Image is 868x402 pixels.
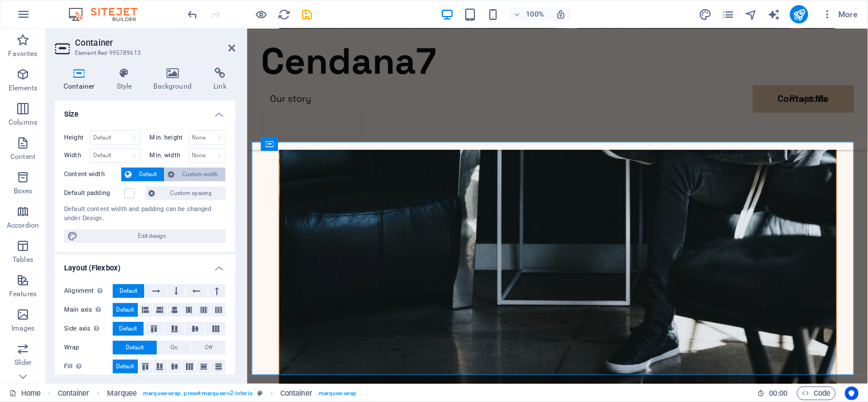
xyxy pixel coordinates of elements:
i: Reload page [278,8,291,21]
button: Default [113,284,144,298]
button: Click here to leave preview mode and continue editing [255,7,268,21]
button: Default [113,341,157,355]
button: reload [278,7,291,21]
p: Tables [13,255,33,264]
h4: Container [55,67,108,91]
button: Default [113,303,138,317]
span: 00 00 [770,387,787,400]
span: Custom spacing [159,186,223,200]
button: Custom spacing [145,186,226,200]
button: Usercentrics [845,387,859,400]
button: Default [113,360,138,373]
label: Alignment [64,284,113,298]
button: Code [797,387,836,400]
button: Edit design [64,229,226,243]
span: Code [802,387,831,400]
div: Default content width and padding can be changed under Design. [64,205,226,224]
label: Min. height [150,134,189,141]
button: design [699,7,712,21]
span: : [778,389,779,397]
label: Content width [64,168,121,181]
i: Save (Ctrl+S) [301,8,314,21]
p: Columns [9,118,37,127]
span: Default [135,168,161,181]
i: Design (Ctrl+Alt+Y) [699,8,712,21]
i: Publish [792,8,806,21]
span: . marquee-wrap [317,387,356,400]
button: pages [722,7,735,21]
span: Click to select. Double-click to edit [280,387,312,400]
label: Height [64,134,90,141]
p: Features [9,289,37,298]
label: Side axis [64,322,113,336]
label: Main axis [64,303,113,317]
h6: Session time [758,387,788,400]
label: Width [64,152,90,158]
button: Default [121,168,164,181]
label: Min. width [150,152,189,158]
h6: 100% [526,7,544,21]
button: On [157,341,191,355]
button: Default [113,322,144,336]
p: Favorites [8,49,37,58]
i: Undo: Unknown action (Ctrl+Z) [187,8,200,21]
button: publish [790,5,808,23]
span: Default [126,341,144,355]
p: Boxes [14,186,33,196]
label: Default padding [64,186,124,200]
p: Accordion [7,221,39,230]
i: AI Writer [767,8,780,21]
h3: Element #ed-995789613 [75,48,212,58]
button: Off [192,341,225,355]
i: Pages (Ctrl+Alt+S) [722,8,735,21]
span: Off [205,341,212,355]
span: Default [116,303,134,317]
p: Elements [9,83,38,93]
span: More [822,9,858,20]
i: Navigator [744,8,758,21]
span: Default [116,360,134,373]
h4: Link [205,67,235,91]
button: navigator [744,7,758,21]
h2: Container [75,38,235,48]
label: Wrap [64,341,113,355]
span: Edit design [81,229,223,243]
h4: Style [108,67,145,91]
a: Click to cancel selection. Double-click to open Pages [9,387,41,400]
i: On resize automatically adjust zoom level to fit chosen device. [556,9,566,19]
h4: Background [145,67,205,91]
span: Custom width [179,168,223,181]
h4: Size [55,101,235,121]
img: Editor Logo [66,7,152,21]
span: . marquee-wrap .preset-marquee-v2-interio [141,387,253,400]
span: Default [120,284,137,298]
span: Default [119,322,137,336]
p: Images [11,324,35,333]
button: text_generator [767,7,781,21]
button: More [818,5,863,23]
h4: Layout (Flexbox) [55,254,235,275]
p: Slider [14,358,32,367]
button: 100% [509,7,549,21]
nav: breadcrumb [58,387,357,400]
button: save [300,7,314,21]
span: Click to select. Double-click to edit [108,387,137,400]
label: Fill [64,360,113,373]
p: Content [10,152,35,161]
button: undo [186,7,200,21]
span: Click to select. Double-click to edit [58,387,90,400]
i: This element is a customizable preset [257,390,263,396]
button: Custom width [165,168,226,181]
span: On [171,341,178,355]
